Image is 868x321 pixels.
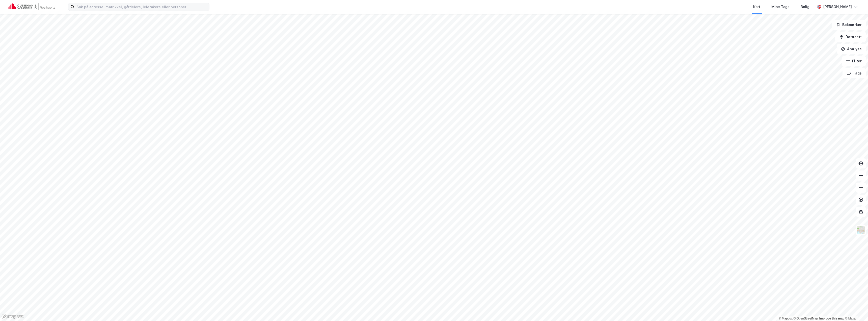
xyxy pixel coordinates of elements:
[771,4,790,10] div: Mine Tags
[843,297,868,321] div: Kontrollprogram for chat
[74,3,209,11] input: Søk på adresse, matrikkel, gårdeiere, leietakere eller personer
[801,4,809,10] div: Bolig
[753,4,760,10] div: Kart
[823,4,852,10] div: [PERSON_NAME]
[843,297,868,321] iframe: Chat Widget
[8,3,56,10] img: cushman-wakefield-realkapital-logo.202ea83816669bd177139c58696a8fa1.svg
